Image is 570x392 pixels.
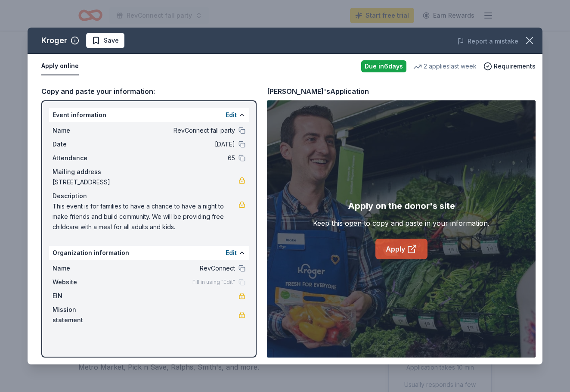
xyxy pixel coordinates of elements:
[53,191,245,201] div: Description
[53,201,239,232] span: This event is for families to have a chance to have a night to make friends and build community. ...
[53,291,110,301] span: EIN
[361,60,406,72] div: Due in 6 days
[457,36,518,47] button: Report a mistake
[53,167,245,177] div: Mailing address
[110,125,235,136] span: RevConnect fall party
[267,86,369,97] div: [PERSON_NAME]'s Application
[375,239,427,259] a: Apply
[53,139,110,149] span: Date
[104,35,119,46] span: Save
[110,263,235,274] span: RevConnect
[41,57,79,75] button: Apply online
[41,34,67,47] div: Kroger
[53,153,110,163] span: Attendance
[53,305,110,325] span: Mission statement
[110,153,235,163] span: 65
[53,277,110,287] span: Website
[348,199,455,213] div: Apply on the donor's site
[226,110,237,120] button: Edit
[226,248,237,258] button: Edit
[49,246,249,260] div: Organization information
[494,61,536,72] span: Requirements
[49,108,249,122] div: Event information
[413,61,477,72] div: 2 applies last week
[313,218,489,228] div: Keep this open to copy and paste in your information.
[53,125,110,136] span: Name
[41,86,257,97] div: Copy and paste your information:
[110,139,235,149] span: [DATE]
[53,177,239,187] span: [STREET_ADDRESS]
[192,279,235,286] span: Fill in using "Edit"
[53,263,110,274] span: Name
[86,33,124,48] button: Save
[483,61,536,72] button: Requirements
